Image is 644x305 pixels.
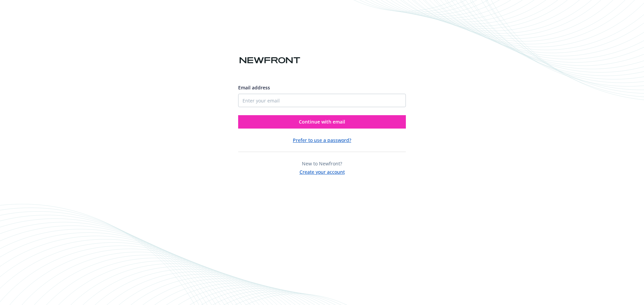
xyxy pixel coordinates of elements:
span: Email address [238,84,270,91]
input: Enter your email [238,94,406,107]
span: New to Newfront? [302,160,342,167]
button: Prefer to use a password? [293,137,351,144]
button: Continue with email [238,115,406,129]
img: Newfront logo [238,55,302,66]
button: Create your account [300,167,345,175]
span: Continue with email [299,119,345,125]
